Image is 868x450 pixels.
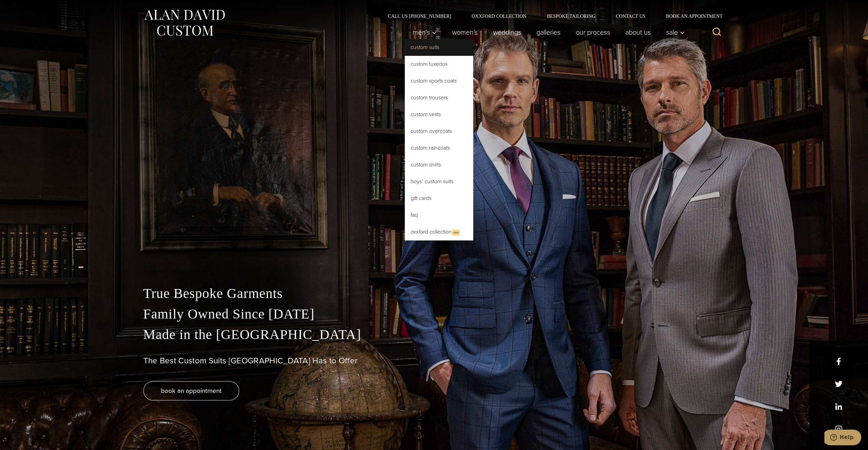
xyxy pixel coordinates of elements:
a: Contact Us [606,14,656,18]
button: Child menu of Men’s [405,25,444,39]
a: Book an Appointment [656,14,725,18]
a: Call Us [PHONE_NUMBER] [378,14,462,18]
a: Our Process [568,25,618,39]
a: Oxxford CollectionNew [405,224,473,240]
a: Custom Vests [405,106,473,123]
a: FAQ [405,207,473,223]
a: Women’s [444,25,485,39]
nav: Secondary Navigation [378,14,725,18]
h1: The Best Custom Suits [GEOGRAPHIC_DATA] Has to Offer [143,356,725,366]
a: instagram [835,425,842,433]
a: x/twitter [835,380,842,388]
a: Custom Trousers [405,89,473,106]
nav: Primary Navigation [405,25,688,39]
p: True Bespoke Garments Family Owned Since [DATE] Made in the [GEOGRAPHIC_DATA] [143,283,725,345]
a: book an appointment [143,381,239,400]
a: Custom Suits [405,39,473,55]
a: linkedin [835,403,842,410]
a: Custom Sports Coats [405,73,473,89]
img: Alan David Custom [143,8,225,38]
a: facebook [835,358,842,365]
a: Custom Tuxedos [405,56,473,72]
a: Galleries [529,25,568,39]
button: Sale sub menu toggle [658,25,688,39]
button: View Search Form [709,24,725,40]
a: Custom Overcoats [405,123,473,139]
a: About Us [618,25,658,39]
iframe: Opens a widget where you can chat to one of our agents [824,429,861,447]
a: weddings [485,25,529,39]
span: book an appointment [161,386,222,396]
a: Bespoke Tailoring [536,14,605,18]
a: Custom Shirts [405,157,473,173]
a: Custom Raincoats [405,140,473,156]
a: Gift Cards [405,190,473,207]
span: New [452,229,460,236]
a: Oxxford Collection [461,14,536,18]
a: Boys’ Custom Suits [405,173,473,190]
